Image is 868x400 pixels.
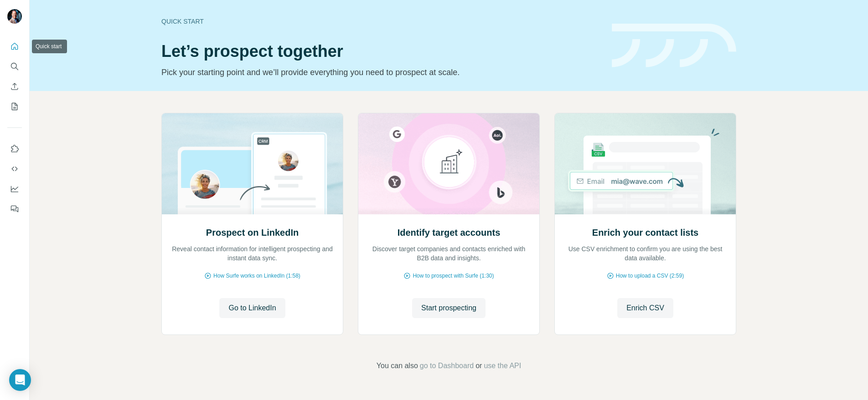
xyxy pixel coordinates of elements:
span: How to upload a CSV (2:59) [616,272,684,280]
img: Prospect on LinkedIn [161,113,343,214]
button: Go to LinkedIn [219,298,285,318]
span: How to prospect with Surfe (1:30) [413,272,494,280]
img: Avatar [7,9,22,24]
h2: Enrich your contact lists [592,226,698,239]
button: Use Surfe on LinkedIn [7,141,22,157]
p: Reveal contact information for intelligent prospecting and instant data sync. [171,244,334,263]
p: Pick your starting point and we’ll provide everything you need to prospect at scale. [161,66,601,79]
span: Start prospecting [421,303,476,314]
button: My lists [7,98,22,115]
button: Feedback [7,201,22,217]
img: banner [612,24,736,68]
p: Use CSV enrichment to confirm you are using the best data available. [564,244,727,263]
span: You can also [377,360,418,371]
img: Enrich your contact lists [554,113,736,214]
span: Go to LinkedIn [228,303,276,314]
button: Enrich CSV [617,298,673,318]
span: How Surfe works on LinkedIn (1:58) [213,272,300,280]
button: use the API [484,360,521,371]
button: Enrich CSV [7,78,22,95]
button: Use Surfe API [7,161,22,177]
button: go to Dashboard [420,360,474,371]
button: Search [7,58,22,75]
img: Identify target accounts [358,113,540,214]
button: Start prospecting [412,298,486,318]
div: Quick start [161,17,601,26]
p: Discover target companies and contacts enriched with B2B data and insights. [367,244,530,263]
h2: Prospect on LinkedIn [206,226,299,239]
span: or [475,360,482,371]
div: Open Intercom Messenger [9,369,31,391]
h1: Let’s prospect together [161,42,601,61]
button: Dashboard [7,181,22,197]
span: Enrich CSV [626,303,664,314]
h2: Identify target accounts [398,226,501,239]
button: Quick start [7,38,22,55]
